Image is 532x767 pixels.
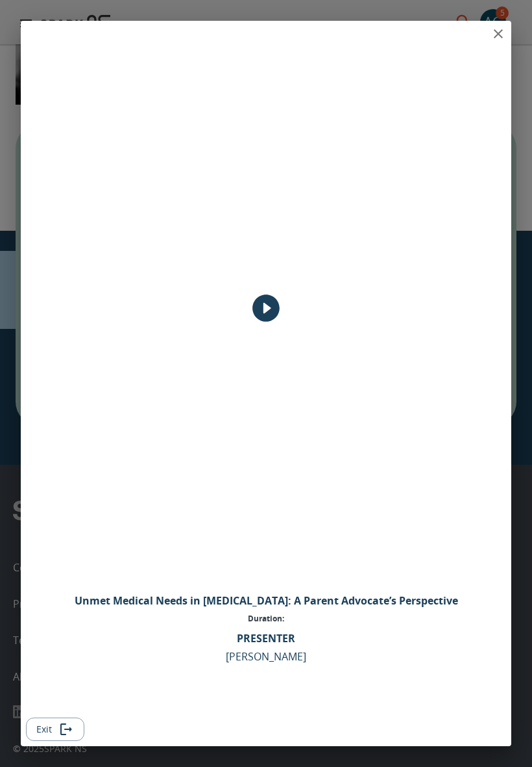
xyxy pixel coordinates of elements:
[247,289,285,328] button: play
[226,629,306,666] p: [PERSON_NAME]
[248,613,284,624] p: Duration:
[485,21,511,47] button: close
[26,718,84,742] button: Exit
[29,29,503,588] div: Image Cover
[75,593,458,608] p: Unmet Medical Needs in [MEDICAL_DATA]: A Parent Advocate’s Perspective
[237,631,295,645] b: PRESENTER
